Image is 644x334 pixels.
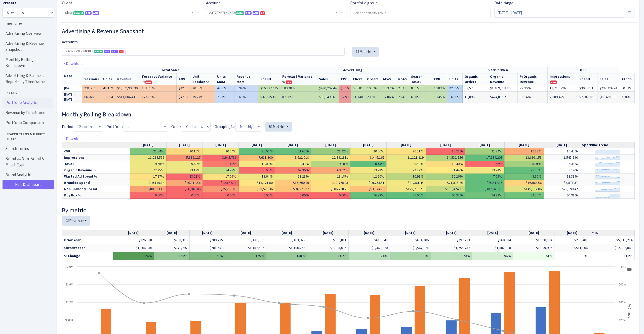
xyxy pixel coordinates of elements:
[62,155,130,161] td: Impressions
[203,192,239,199] td: 0.00%
[189,252,225,260] td: 178%
[548,91,577,103] td: 2,889,429
[275,192,311,199] td: 0.00%
[472,244,513,252] td: $1,882,308
[348,236,390,244] td: $610,648
[239,148,275,155] td: 21.68%
[311,192,350,199] td: 0.00%
[548,73,577,85] th: Impressions
[245,11,252,15] span: DSP
[62,91,82,103] td: [DATE] - [DATE]
[317,91,339,103] td: $86,149.16
[154,236,189,244] td: $298,310
[619,85,634,91] td: 10.54%
[463,73,488,85] th: Organic Orders
[352,47,379,57] button: Metrics
[189,244,225,252] td: $781,541
[311,142,350,148] th: [DATE]
[488,73,518,85] th: Organic Revenue
[190,73,215,85] th: Unit Session %
[544,180,580,186] td: $3,578.37
[409,85,432,91] td: 8.91%
[275,142,311,148] th: [DATE]
[203,167,239,174] td: 74.77%
[396,85,409,91] td: 2.54
[577,91,597,103] td: $7,946.85
[317,73,339,85] th: Sales
[239,174,275,180] td: 13.64%
[431,236,472,244] td: $797,703
[350,192,387,199] td: 96.73%
[154,230,189,236] th: [DATE]
[130,161,167,167] td: 9.68%
[465,161,504,167] td: 11.56%
[62,111,635,118] h3: Widget #38
[3,108,53,118] a: Revenue by Timeframe
[154,252,189,260] td: 158%
[62,61,84,66] a: Download
[166,174,203,180] td: 23.28%
[339,85,351,91] td: $3.16
[3,71,53,87] a: Advertising & Business Reports by Timeframe
[62,207,635,214] h4: By metric
[280,91,317,103] td: 87.36%
[548,85,577,91] td: 11,713,796
[350,174,387,180] td: 12.20%
[239,161,275,167] td: 10.00%
[386,148,426,155] td: 20.21%
[62,67,82,85] th: Date
[145,80,152,84] span: new
[115,73,140,85] th: Revenue
[350,142,387,148] th: [DATE]
[275,148,311,155] td: 21.65%
[351,73,365,85] th: Clicks
[113,252,154,260] td: 226%
[62,252,113,260] td: % Change
[265,122,292,132] button: Metrics
[590,230,635,236] th: YTD
[62,236,113,244] td: Prior Year
[447,91,463,103] td: 16.60%
[463,85,488,91] td: 37,573
[381,91,396,103] td: 37.86%
[350,8,490,17] input: Select portfolio group...
[266,230,307,236] th: [DATE]
[62,192,130,199] td: Buy Box %
[225,252,266,260] td: 175%
[203,186,239,192] td: $75,260.88
[234,73,258,85] th: Revenue MoM
[350,180,387,186] td: $19,253.51
[280,73,317,85] th: Spend Forecast Variance %
[544,142,580,148] th: [DATE]
[177,73,190,85] th: AOV
[3,170,53,180] a: Brand Analytics
[189,236,225,244] td: $280,735
[504,155,544,161] td: 13,896,153
[488,91,518,103] td: $424,855.27
[140,73,177,85] th: Revenue Forecast Variance %
[62,28,635,35] h3: Widget #2
[544,155,580,161] td: 1,545,790
[101,73,115,85] th: Units
[206,8,346,18] span: A37Z7XF784CKE2 <span class="badge badge-success">Seller</span><span class="badge badge-primary">D...
[348,230,390,236] th: [DATE]
[62,174,130,180] td: Wasted Ad Spend %
[3,20,53,26] span: Overview
[311,161,350,167] td: 9.08%
[544,174,580,180] td: 13.33%
[619,73,634,85] th: TACoS
[465,180,504,186] td: $25,512.35
[544,192,580,199] td: 94.91%
[386,186,426,192] td: $125,789.27
[62,148,130,155] td: CVR
[350,155,387,161] td: 8,446,167
[239,142,275,148] th: [DATE]
[62,161,130,167] td: TACoS
[463,91,488,103] td: 10,896
[215,73,234,85] th: Units MoM
[350,148,387,155] td: 20.50%
[209,10,340,15] span: A37Z7XF784CKE2 <span class="badge badge-success">Seller</span><span class="badge badge-primary">D...
[275,180,311,186] td: $16,660.99
[307,244,349,252] td: $1,398,035
[431,244,472,252] td: $1,755,737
